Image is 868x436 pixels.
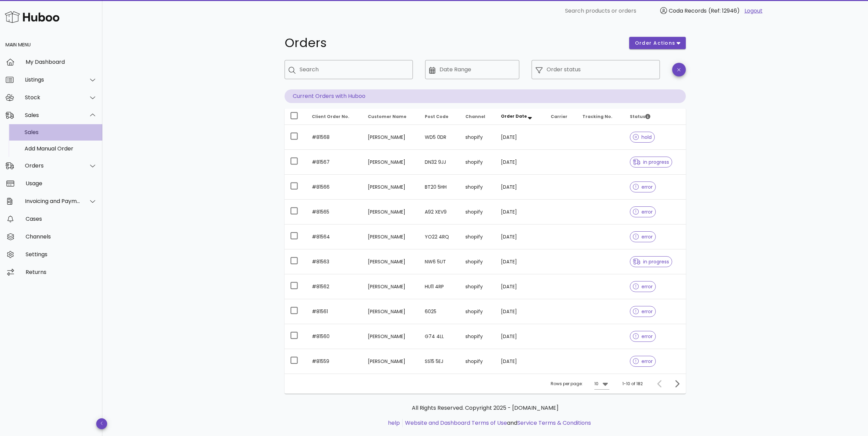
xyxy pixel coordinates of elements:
td: #81565 [306,200,362,224]
div: Settings [26,251,97,258]
td: #81561 [306,299,362,324]
td: [PERSON_NAME] [362,224,419,249]
div: Orders [25,162,81,169]
a: Service Terms & Conditions [517,419,591,427]
span: order actions [635,40,676,47]
td: shopify [460,299,495,324]
td: shopify [460,224,495,249]
a: help [388,419,400,427]
td: WD5 0DR [419,125,460,150]
td: DN32 9JJ [419,150,460,175]
th: Order Date: Sorted descending. Activate to remove sorting. [495,108,545,125]
td: [DATE] [495,175,545,200]
td: #81559 [306,349,362,374]
td: shopify [460,249,495,274]
td: G74 4LL [419,324,460,349]
a: Website and Dashboard Terms of Use [405,419,507,427]
div: Returns [26,269,97,275]
td: [DATE] [495,125,545,150]
img: Huboo Logo [5,10,59,24]
td: [DATE] [495,200,545,224]
td: [DATE] [495,299,545,324]
span: error [633,185,653,189]
td: BT20 5HH [419,175,460,200]
span: hold [633,135,652,140]
th: Post Code [419,108,460,125]
td: #81566 [306,175,362,200]
div: Listings [25,76,81,83]
td: [DATE] [495,324,545,349]
span: (Ref: 12946) [708,7,740,15]
div: 10 [594,381,598,387]
td: HU11 4RP [419,274,460,299]
span: Order Date [501,113,527,119]
td: [DATE] [495,224,545,249]
td: shopify [460,324,495,349]
td: [DATE] [495,249,545,274]
span: Tracking No. [582,114,612,119]
td: A92 XEV9 [419,200,460,224]
td: [PERSON_NAME] [362,125,419,150]
div: Invoicing and Payments [25,198,81,204]
span: Post Code [425,114,448,119]
div: Add Manual Order [25,145,97,152]
div: Stock [25,94,81,101]
td: shopify [460,150,495,175]
td: shopify [460,125,495,150]
div: 1-10 of 182 [622,381,643,387]
td: #81560 [306,324,362,349]
td: YO22 4RQ [419,224,460,249]
th: Customer Name [362,108,419,125]
div: Usage [26,180,97,187]
td: shopify [460,349,495,374]
td: 6025 [419,299,460,324]
td: [PERSON_NAME] [362,274,419,299]
div: Channels [26,233,97,240]
div: Sales [25,129,97,135]
td: [DATE] [495,274,545,299]
span: in progress [633,259,669,264]
td: [DATE] [495,150,545,175]
p: All Rights Reserved. Copyright 2025 - [DOMAIN_NAME] [290,404,680,412]
div: 10Rows per page: [594,378,609,389]
span: Coda Records [669,7,707,15]
td: [PERSON_NAME] [362,299,419,324]
div: Sales [25,112,81,118]
td: #81562 [306,274,362,299]
span: Channel [465,114,485,119]
td: #81564 [306,224,362,249]
span: Carrier [551,114,567,119]
td: shopify [460,274,495,299]
td: #81567 [306,150,362,175]
span: error [633,209,653,214]
td: [PERSON_NAME] [362,150,419,175]
td: shopify [460,175,495,200]
div: My Dashboard [26,59,97,65]
span: error [633,284,653,289]
td: #81568 [306,125,362,150]
td: [PERSON_NAME] [362,324,419,349]
span: error [633,359,653,364]
td: NW6 5UT [419,249,460,274]
td: shopify [460,200,495,224]
h1: Orders [285,37,621,49]
p: Current Orders with Huboo [285,89,686,103]
span: error [633,234,653,239]
td: SS15 5EJ [419,349,460,374]
th: Tracking No. [577,108,624,125]
span: Customer Name [368,114,406,119]
th: Channel [460,108,495,125]
span: error [633,309,653,314]
div: Cases [26,216,97,222]
span: in progress [633,160,669,164]
td: [DATE] [495,349,545,374]
td: [PERSON_NAME] [362,349,419,374]
td: [PERSON_NAME] [362,175,419,200]
th: Status [624,108,686,125]
th: Carrier [545,108,577,125]
span: Client Order No. [312,114,349,119]
button: Next page [671,378,683,390]
span: error [633,334,653,339]
span: Status [630,114,650,119]
button: order actions [629,37,686,49]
